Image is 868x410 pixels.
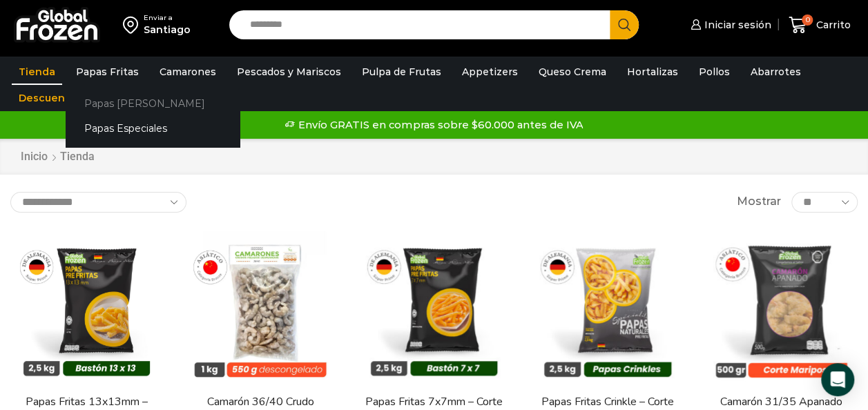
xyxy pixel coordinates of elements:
span: Mostrar [737,194,781,210]
a: Papas Especiales [66,116,240,141]
a: Camarones [153,59,223,85]
span: Carrito [813,18,851,32]
a: Hortalizas [620,59,685,85]
a: Queso Crema [532,59,613,85]
a: Papas [PERSON_NAME] [66,90,240,116]
a: Inicio [20,149,48,165]
a: Pulpa de Frutas [355,59,448,85]
a: Papas Fritas [69,59,146,85]
span: Iniciar sesión [701,18,771,32]
a: Pescados y Mariscos [230,59,348,85]
a: Appetizers [455,59,525,85]
a: 0 Carrito [785,9,854,41]
span: 0 [802,14,813,26]
a: Iniciar sesión [687,11,771,39]
a: Descuentos [12,85,89,111]
a: Abarrotes [744,59,808,85]
div: Santiago [144,23,191,37]
img: address-field-icon.svg [123,13,144,37]
nav: Breadcrumb [20,149,95,165]
h1: Tienda [60,150,95,163]
select: Pedido de la tienda [10,192,186,213]
button: Search button [610,10,639,39]
a: Tienda [12,59,62,85]
a: Pollos [692,59,737,85]
div: Enviar a [144,13,191,23]
div: Open Intercom Messenger [821,363,854,396]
